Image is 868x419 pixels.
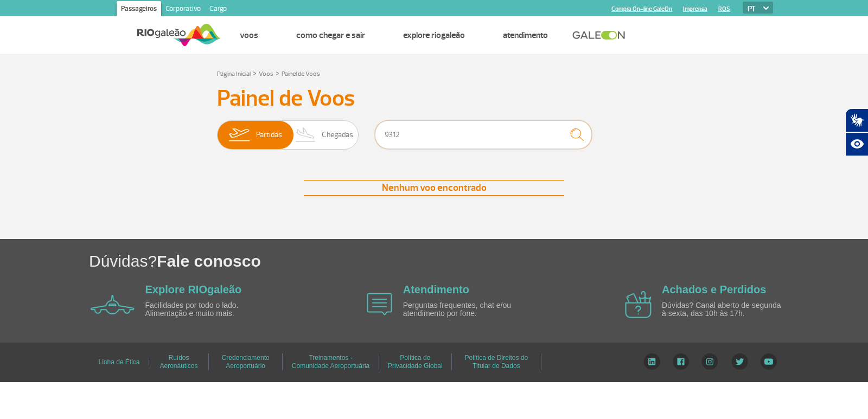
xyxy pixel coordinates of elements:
[322,121,353,149] span: Chegadas
[217,85,651,112] h3: Painel de Voos
[256,121,282,149] span: Partidas
[117,1,161,18] a: Passageiros
[403,301,528,318] p: Perguntas frequentes, chat e/ou atendimento por fone.
[611,5,672,12] a: Compra On-line GaleOn
[662,301,787,318] p: Dúvidas? Canal aberto de segunda à sexta, das 10h às 17h.
[673,353,689,370] img: Facebook
[367,293,392,315] img: airplane icon
[845,108,868,132] button: Abrir tradutor de língua de sinais.
[388,350,443,373] a: Política de Privacidade Global
[701,353,718,370] img: Instagram
[464,350,528,373] a: Política de Direitos do Titular de Dados
[292,350,369,373] a: Treinamentos - Comunidade Aeroportuária
[683,5,707,12] a: Imprensa
[98,354,139,370] a: Linha de Ética
[845,108,868,156] div: Plugin de acessibilidade da Hand Talk.
[662,283,766,295] a: Achados e Perdidos
[304,180,564,196] div: Nenhum voo encontrado
[240,30,258,41] a: Voos
[403,30,465,41] a: Explore RIOgaleão
[217,70,251,78] a: Página Inicial
[157,252,261,270] span: Fale conosco
[159,350,197,373] a: Ruídos Aeronáuticos
[296,30,365,41] a: Como chegar e sair
[845,132,868,156] button: Abrir recursos assistivos.
[503,30,548,41] a: Atendimento
[91,295,135,314] img: airplane icon
[718,5,730,12] a: RQS
[403,283,469,295] a: Atendimento
[205,1,231,18] a: Cargo
[282,70,320,78] a: Painel de Voos
[276,67,279,79] a: >
[731,353,748,370] img: Twitter
[643,353,660,370] img: LinkedIn
[145,301,270,318] p: Facilidades por todo o lado. Alimentação e muito mais.
[625,291,652,318] img: airplane icon
[761,353,777,370] img: YouTube
[161,1,205,18] a: Corporativo
[145,283,242,295] a: Explore RIOgaleão
[222,350,270,373] a: Credenciamento Aeroportuário
[290,121,322,149] img: slider-desembarque
[259,70,273,78] a: Voos
[89,250,868,272] h1: Dúvidas?
[253,67,257,79] a: >
[375,120,592,149] input: Voo, cidade ou cia aérea
[222,121,256,149] img: slider-embarque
